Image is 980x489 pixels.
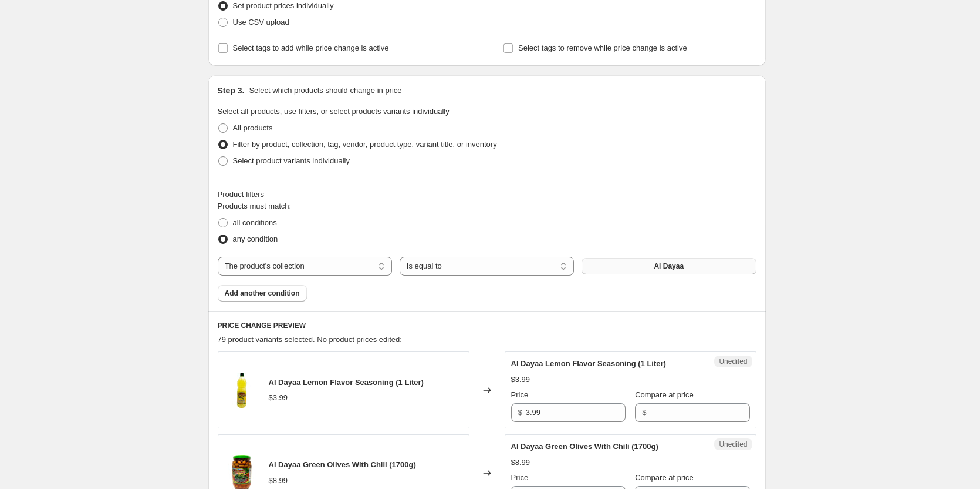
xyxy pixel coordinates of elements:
div: $3.99 [269,392,288,404]
span: Filter by product, collection, tag, vendor, product type, variant title, or inventory [233,140,497,149]
span: Al Dayaa Green Olives With Chili (1700g) [269,460,416,469]
span: Select all products, use filters, or select products variants individually [218,107,450,116]
p: Select which products should change in price [249,85,401,96]
span: Select product variants individually [233,156,350,165]
div: $8.99 [269,475,288,487]
span: $ [642,408,646,417]
div: $8.99 [511,457,530,468]
span: Al Dayaa Green Olives With Chili (1700g) [511,442,658,451]
button: Al Dayaa [582,258,756,274]
span: $ [518,408,522,417]
h2: Step 3. [218,85,245,96]
span: Set product prices individually [233,1,334,10]
span: Price [511,473,529,482]
span: Compare at price [635,390,694,399]
span: Unedited [719,440,747,449]
div: $3.99 [511,374,530,386]
span: Add another condition [225,289,300,298]
span: all conditions [233,218,277,227]
img: 0ed42583-d0c5-4b31-b7db-375e230461e9_80x.jpg [224,373,259,408]
span: Select tags to add while price change is active [233,43,389,52]
span: Al Dayaa [654,262,684,271]
span: Price [511,390,529,399]
span: All products [233,123,273,132]
h6: PRICE CHANGE PREVIEW [218,321,756,330]
span: Al Dayaa Lemon Flavor Seasoning (1 Liter) [269,378,424,387]
span: Products must match: [218,202,292,210]
span: Al Dayaa Lemon Flavor Seasoning (1 Liter) [511,359,666,368]
span: Compare at price [635,473,694,482]
span: Use CSV upload [233,18,289,26]
div: Product filters [218,189,756,200]
span: Unedited [719,357,747,366]
span: 79 product variants selected. No product prices edited: [218,335,402,344]
button: Add another condition [218,285,307,302]
span: any condition [233,235,278,243]
span: Select tags to remove while price change is active [518,43,687,52]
